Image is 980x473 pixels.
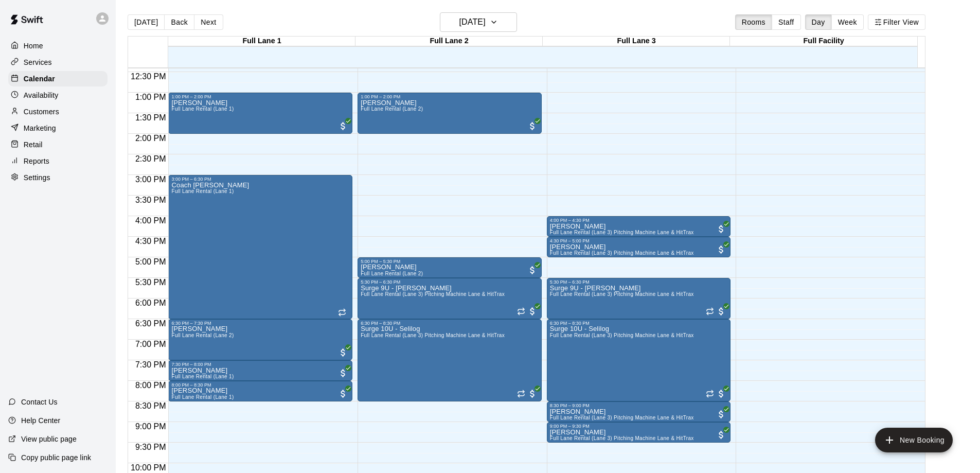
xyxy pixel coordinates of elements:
[716,224,726,234] span: All customers have paid
[133,154,169,163] span: 2:30 PM
[361,259,539,264] div: 5:00 PM – 5:30 PM
[8,38,108,54] a: Home
[338,308,346,317] span: Recurring event
[24,139,43,150] p: Retail
[133,422,169,431] span: 9:00 PM
[716,389,726,399] span: All customers have paid
[543,37,730,46] div: Full Lane 3
[338,389,348,399] span: All customers have paid
[547,216,731,237] div: 4:00 PM – 4:30 PM: Ben Cunningham
[8,137,108,152] a: Retail
[338,368,348,378] span: All customers have paid
[8,71,108,86] div: Calendar
[547,237,731,257] div: 4:30 PM – 5:00 PM: Ben Cunningham
[8,87,108,103] a: Availability
[171,106,234,112] span: Full Lane Rental (Lane 1)
[21,434,77,444] p: View public page
[168,319,352,360] div: 6:30 PM – 7:30 PM: Guy Selilog
[8,170,108,185] div: Settings
[133,401,169,410] span: 8:30 PM
[24,107,59,117] p: Customers
[8,104,108,119] a: Customers
[358,93,542,134] div: 1:00 PM – 2:00 PM: Ralph Ault
[168,175,352,319] div: 3:00 PM – 6:30 PM: Coach Wes
[171,362,349,367] div: 7:30 PM – 8:00 PM
[171,94,349,99] div: 1:00 PM – 2:00 PM
[361,291,505,297] span: Full Lane Rental (Lane 3) Pitching Machine Lane & HitTrax
[730,37,917,46] div: Full Facility
[338,121,348,131] span: All customers have paid
[133,319,169,328] span: 6:30 PM
[361,279,539,285] div: 5:30 PM – 6:30 PM
[706,307,714,316] span: Recurring event
[8,120,108,136] a: Marketing
[772,14,801,30] button: Staff
[133,175,169,184] span: 3:00 PM
[24,57,52,67] p: Services
[547,422,731,443] div: 9:00 PM – 9:30 PM: Keegan Killebrew
[171,394,234,400] span: Full Lane Rental (Lane 1)
[459,15,486,29] h6: [DATE]
[21,415,60,426] p: Help Center
[550,435,694,441] span: Full Lane Rental (Lane 3) Pitching Machine Lane & HitTrax
[361,271,423,276] span: Full Lane Rental (Lane 2)
[358,257,542,278] div: 5:00 PM – 5:30 PM: Carter Davis
[875,428,953,452] button: add
[8,55,108,70] a: Services
[527,306,538,317] span: All customers have paid
[550,218,728,223] div: 4:00 PM – 4:30 PM
[550,332,694,338] span: Full Lane Rental (Lane 3) Pitching Machine Lane & HitTrax
[361,94,539,99] div: 1:00 PM – 2:00 PM
[550,279,728,285] div: 5:30 PM – 6:30 PM
[128,72,168,81] span: 12:30 PM
[128,463,168,472] span: 10:00 PM
[133,196,169,204] span: 3:30 PM
[133,340,169,348] span: 7:00 PM
[133,278,169,287] span: 5:30 PM
[716,244,726,255] span: All customers have paid
[527,265,538,275] span: All customers have paid
[171,332,234,338] span: Full Lane Rental (Lane 2)
[550,250,694,256] span: Full Lane Rental (Lane 3) Pitching Machine Lane & HitTrax
[24,41,43,51] p: Home
[168,360,352,381] div: 7:30 PM – 8:00 PM: Henry Quezada
[171,188,234,194] span: Full Lane Rental (Lane 1)
[133,257,169,266] span: 5:00 PM
[550,403,728,408] div: 8:30 PM – 9:00 PM
[440,12,517,32] button: [DATE]
[24,74,55,84] p: Calendar
[168,381,352,401] div: 8:00 PM – 8:30 PM: Henry Quezada
[24,172,50,183] p: Settings
[171,177,349,182] div: 3:00 PM – 6:30 PM
[133,360,169,369] span: 7:30 PM
[133,299,169,307] span: 6:00 PM
[716,306,726,317] span: All customers have paid
[527,389,538,399] span: All customers have paid
[550,238,728,243] div: 4:30 PM – 5:00 PM
[550,415,694,421] span: Full Lane Rental (Lane 3) Pitching Machine Lane & HitTrax
[171,321,349,326] div: 6:30 PM – 7:30 PM
[361,332,505,338] span: Full Lane Rental (Lane 3) Pitching Machine Lane & HitTrax
[133,134,169,143] span: 2:00 PM
[358,319,542,401] div: 6:30 PM – 8:30 PM: Surge 10U - Selilog
[868,14,925,30] button: Filter View
[547,319,731,401] div: 6:30 PM – 8:30 PM: Surge 10U - Selilog
[168,37,355,46] div: Full Lane 1
[550,321,728,326] div: 6:30 PM – 8:30 PM
[805,14,832,30] button: Day
[527,121,538,131] span: All customers have paid
[547,401,731,422] div: 8:30 PM – 9:00 PM: Keegan Killebrew
[547,278,731,319] div: 5:30 PM – 6:30 PM: Surge 9U - Quezada
[171,382,349,388] div: 8:00 PM – 8:30 PM
[133,93,169,101] span: 1:00 PM
[24,90,59,100] p: Availability
[194,14,223,30] button: Next
[21,397,58,407] p: Contact Us
[8,153,108,169] div: Reports
[735,14,772,30] button: Rooms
